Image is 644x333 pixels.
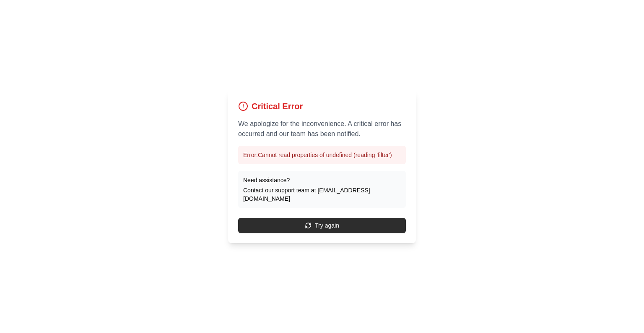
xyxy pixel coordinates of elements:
[238,218,406,233] button: Try again
[243,176,401,184] p: Need assistance?
[243,186,401,203] p: Contact our support team at
[243,151,401,159] p: Error: Cannot read properties of undefined (reading 'filter')
[238,119,406,139] p: We apologize for the inconvenience. A critical error has occurred and our team has been notified.
[252,100,303,112] h1: Critical Error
